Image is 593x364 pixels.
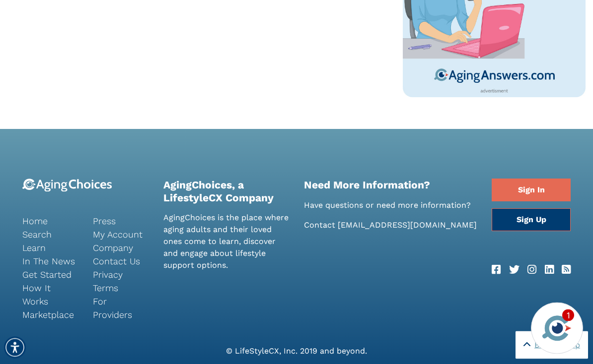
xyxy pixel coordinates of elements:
[22,255,78,268] a: In The News
[304,220,477,232] p: Contact
[492,262,501,278] a: Facebook
[509,262,519,278] a: Twitter
[93,295,148,322] a: For Providers
[562,309,574,321] div: 1
[22,215,78,228] a: Home
[22,242,78,255] a: Learn
[562,262,571,278] a: RSS Feed
[304,200,477,212] p: Have questions or need more information?
[527,262,536,278] a: Instagram
[22,308,78,322] a: Marketplace
[534,339,580,351] span: Back to Top
[93,242,148,255] a: Company
[15,346,578,358] div: © LifeStyleCX, Inc. 2019 and beyond.
[545,262,554,278] a: LinkedIn
[22,282,78,308] a: How It Works
[4,337,26,359] div: Accessibility Menu
[163,179,290,204] h2: AgingChoices, a LifestyleCX Company
[22,268,78,282] a: Get Started
[338,221,477,230] a: [EMAIL_ADDRESS][DOMAIN_NAME]
[492,209,571,232] a: Sign Up
[163,212,290,272] p: AgingChoices is the place where aging adults and their loved ones come to learn, discover and eng...
[93,215,148,228] a: Press
[22,179,112,192] img: 9-logo.svg
[93,255,148,268] a: Contact Us
[540,311,574,345] img: avatar
[93,282,148,295] a: Terms
[93,268,148,282] a: Privacy
[492,179,571,202] a: Sign In
[304,179,477,191] h2: Need More Information?
[22,228,78,242] a: Search
[93,228,148,242] a: My Account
